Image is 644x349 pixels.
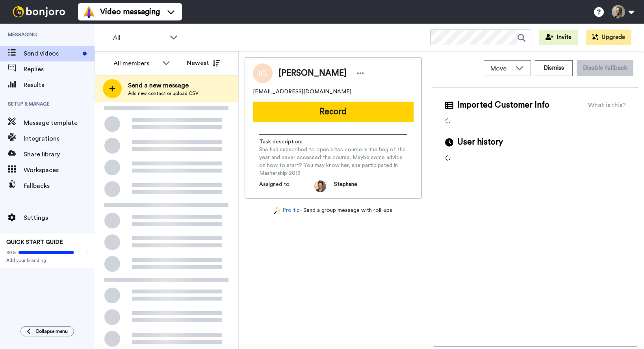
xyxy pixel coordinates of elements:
[577,60,633,76] button: Disable fallback
[245,206,422,215] div: - Send a group message with roll-ups
[24,181,95,191] span: Fallbacks
[457,99,549,111] span: Imported Customer Info
[181,55,226,71] button: Newest
[586,30,631,45] button: Upgrade
[314,180,326,192] img: da5f5293-2c7b-4288-972f-10acbc376891-1597253892.jpg
[24,213,95,223] span: Settings
[253,102,414,122] button: Record
[334,180,357,192] span: Stephane
[457,136,503,148] span: User history
[6,239,63,245] span: QUICK START GUIDE
[539,30,578,45] button: Invite
[100,6,160,17] span: Video messaging
[128,81,199,90] span: Send a new message
[24,49,80,58] span: Send videos
[24,134,95,143] span: Integrations
[535,60,573,76] button: Dismiss
[274,206,281,215] img: magic-wand.svg
[83,6,95,18] img: vm-color.svg
[253,88,351,96] span: [EMAIL_ADDRESS][DOMAIN_NAME]
[6,249,17,256] span: 80%
[259,180,314,192] span: Assigned to:
[113,59,158,68] div: All members
[259,138,314,146] span: Task description :
[259,146,407,177] span: She had subscribed to open bites course in the beg of the year and never accessed the course. May...
[113,33,166,43] span: All
[24,118,95,128] span: Message template
[274,206,300,215] a: Pro tip
[9,6,69,17] img: bj-logo-header-white.svg
[24,150,95,159] span: Share library
[20,326,74,336] button: Collapse menu
[490,64,512,73] span: Move
[35,328,68,334] span: Collapse menu
[24,80,95,90] span: Results
[588,100,626,110] div: What is this?
[128,90,199,97] span: Add new contact or upload CSV
[253,63,273,83] img: Image of Isabelle Genest
[24,65,95,74] span: Replies
[6,257,88,264] span: Add your branding
[278,67,347,79] span: [PERSON_NAME]
[24,165,95,175] span: Workspaces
